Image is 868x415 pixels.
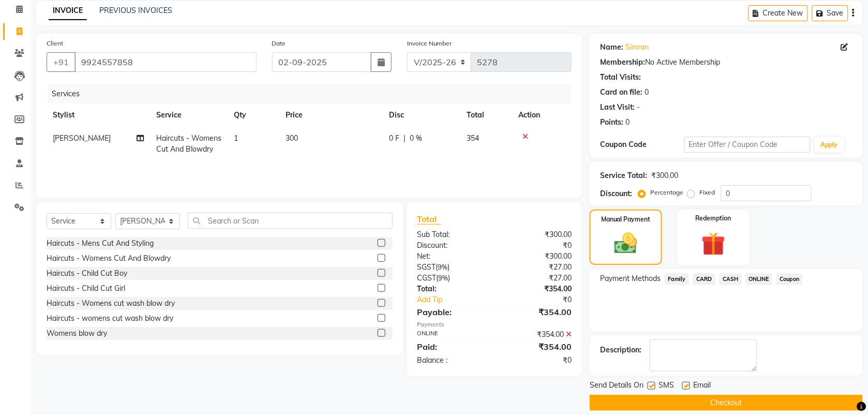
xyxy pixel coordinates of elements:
[601,215,651,224] label: Manual Payment
[410,251,495,262] div: Net:
[495,229,579,240] div: ₹300.00
[410,355,495,366] div: Balance :
[47,39,63,48] label: Client
[746,273,773,285] span: ONLINE
[749,5,808,21] button: Create New
[600,117,623,128] div: Points:
[47,328,107,339] div: Womens blow dry
[812,5,848,21] button: Save
[600,345,641,355] div: Description:
[600,42,623,53] div: Name:
[684,137,811,153] input: Enter Offer / Coupon Code
[286,134,298,143] span: 300
[495,355,579,366] div: ₹0
[495,273,579,284] div: ₹27.00
[776,273,803,285] span: Coupon
[693,273,715,285] span: CARD
[651,170,678,181] div: ₹300.00
[47,268,127,279] div: Haircuts - Child Cut Boy
[228,103,279,127] th: Qty
[460,103,512,127] th: Total
[625,42,649,53] a: Simran
[417,320,572,329] div: Payments
[389,133,399,144] span: 0 F
[607,230,645,257] img: _cash.svg
[74,52,257,72] input: Search by Name/Mobile/Email/Code
[637,102,640,113] div: -
[659,380,674,393] span: SMS
[410,294,509,305] a: Add Tip
[234,134,238,143] span: 1
[156,134,221,154] span: Haircuts - Womens Cut And Blowdry
[410,273,495,284] div: ( )
[600,188,632,199] div: Discount:
[467,134,479,143] span: 354
[410,340,495,353] div: Paid:
[495,329,579,340] div: ₹354.00
[600,170,647,181] div: Service Total:
[53,134,111,143] span: [PERSON_NAME]
[410,229,495,240] div: Sub Total:
[590,395,863,411] button: Checkout
[600,139,684,150] div: Coupon Code
[645,87,649,98] div: 0
[495,240,579,251] div: ₹0
[600,87,642,98] div: Card on file:
[47,103,150,127] th: Stylist
[410,262,495,273] div: ( )
[600,72,641,83] div: Total Visits:
[403,133,406,144] span: |
[49,2,87,20] a: INVOICE
[495,284,579,294] div: ₹354.00
[665,273,689,285] span: Family
[47,298,175,309] div: Haircuts - Womens cut wash blow dry
[694,229,733,259] img: _gift.svg
[495,262,579,273] div: ₹27.00
[410,329,495,340] div: ONLINE
[48,84,579,103] div: Services
[47,283,125,294] div: Haircuts - Child Cut Girl
[417,273,437,283] span: CGST
[650,188,683,197] label: Percentage
[279,103,383,127] th: Price
[410,133,422,144] span: 0 %
[188,213,393,229] input: Search or Scan
[383,103,460,127] th: Disc
[47,313,173,324] div: Haircuts - womens cut wash blow dry
[495,251,579,262] div: ₹300.00
[600,102,635,113] div: Last Visit:
[47,238,154,249] div: Haircuts - Mens Cut And Styling
[407,39,452,48] label: Invoice Number
[512,103,572,127] th: Action
[410,284,495,294] div: Total:
[815,137,844,153] button: Apply
[150,103,228,127] th: Service
[600,273,661,284] span: Payment Methods
[720,273,742,285] span: CASH
[47,253,171,264] div: Haircuts - Womens Cut And Blowdry
[417,214,441,225] span: Total
[508,294,579,305] div: ₹0
[272,39,286,48] label: Date
[439,274,448,282] span: 9%
[495,306,579,318] div: ₹354.00
[410,306,495,318] div: Payable:
[99,6,172,15] a: PREVIOUS INVOICES
[417,262,436,272] span: SGST
[699,188,715,197] label: Fixed
[438,263,448,271] span: 9%
[600,57,645,68] div: Membership:
[696,214,731,223] label: Redemption
[600,57,852,68] div: No Active Membership
[625,117,630,128] div: 0
[410,240,495,251] div: Discount:
[693,380,711,393] span: Email
[590,380,643,393] span: Send Details On
[495,340,579,353] div: ₹354.00
[47,52,76,72] button: +91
